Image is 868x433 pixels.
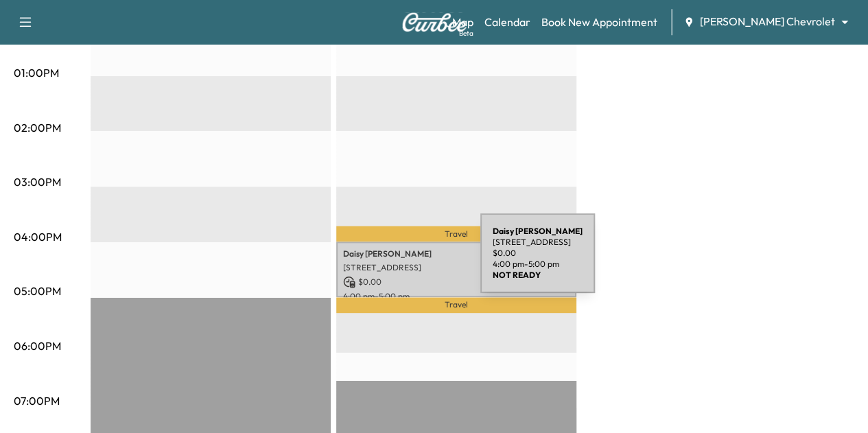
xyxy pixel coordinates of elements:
img: Curbee Logo [401,12,467,32]
p: [STREET_ADDRESS] [493,237,583,248]
p: 07:00PM [14,393,60,409]
p: 01:00PM [14,65,59,81]
a: Book New Appointment [541,14,657,30]
b: NOT READY [493,270,541,280]
a: MapBeta [452,14,473,30]
a: Calendar [484,14,530,30]
p: 04:00PM [14,229,62,245]
b: Daisy [PERSON_NAME] [493,226,583,236]
p: 03:00PM [14,174,61,190]
div: Beta [459,28,473,38]
p: 05:00PM [14,283,61,299]
p: $ 0.00 [493,248,583,259]
p: 06:00PM [14,338,61,354]
p: Travel [336,297,576,313]
p: 4:00 pm - 5:00 pm [343,291,570,302]
p: Daisy [PERSON_NAME] [343,248,570,259]
span: [PERSON_NAME] Chevrolet [700,14,835,30]
p: 4:00 pm - 5:00 pm [493,259,583,270]
p: [STREET_ADDRESS] [343,262,570,273]
p: $ 0.00 [343,276,570,288]
p: 02:00PM [14,119,61,136]
p: Travel [336,226,576,242]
